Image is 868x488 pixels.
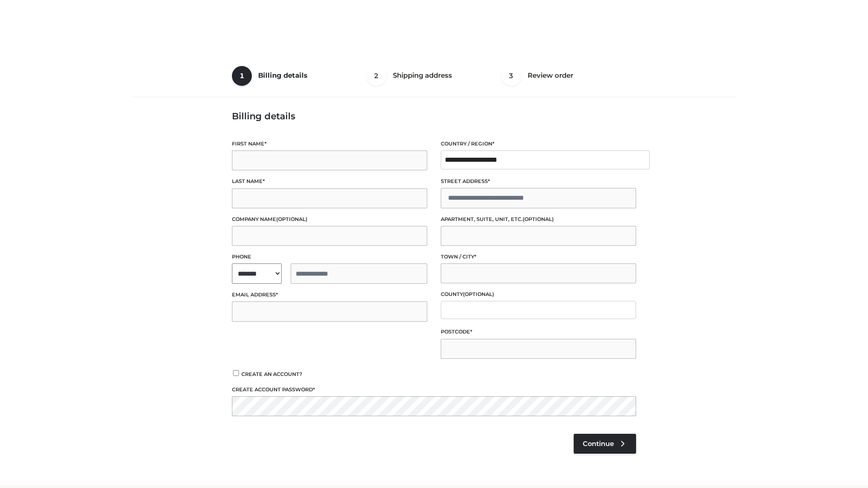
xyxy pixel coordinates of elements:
span: 2 [367,66,387,86]
label: Apartment, suite, unit, etc. [441,215,636,224]
label: Last name [232,177,427,186]
input: Create an account? [232,370,240,376]
h3: Billing details [232,111,636,122]
label: Town / City [441,253,636,261]
label: Street address [441,177,636,186]
label: Company name [232,215,427,224]
label: Email address [232,291,427,299]
label: First name [232,140,427,148]
span: Continue [583,440,614,448]
span: (optional) [523,216,554,222]
span: 3 [501,66,521,86]
span: Review order [528,71,573,80]
span: (optional) [276,216,307,222]
span: (optional) [463,291,494,297]
span: 1 [232,66,252,86]
label: Country / Region [441,140,636,148]
span: Shipping address [393,71,452,80]
span: Billing details [258,71,307,80]
a: Continue [574,434,636,454]
label: Phone [232,253,427,261]
span: Create an account? [241,371,302,377]
label: Postcode [441,328,636,336]
label: Create account password [232,385,636,394]
label: County [441,290,636,299]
